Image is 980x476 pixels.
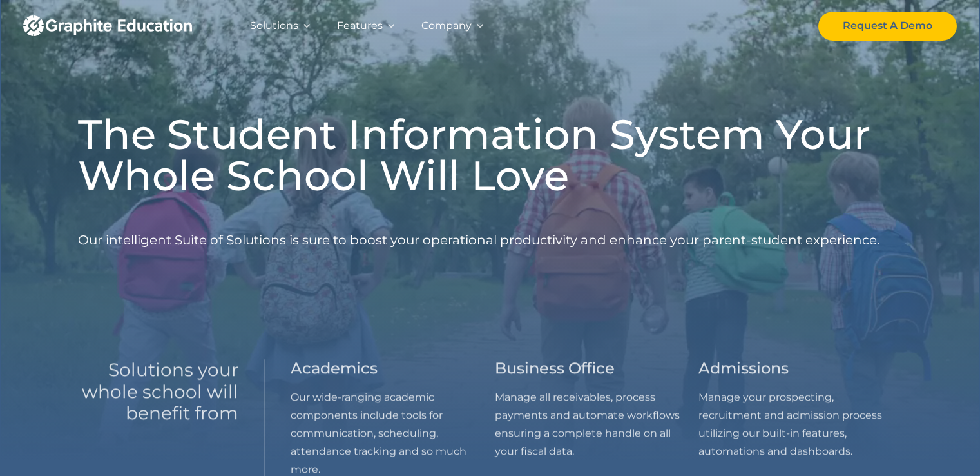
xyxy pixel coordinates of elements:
div: Solutions [250,17,298,35]
p: Manage all receivables, process payments and automate workflows ensuring a complete handle on all... [494,388,698,461]
a: Request A Demo [818,12,957,41]
h3: Business Office [494,359,614,378]
h3: Academics [291,359,378,378]
h2: Solutions your whole school will benefit from [78,359,238,424]
h1: The Student Information System Your Whole School Will Love [78,114,903,196]
div: Company [421,17,472,35]
div: Request A Demo [843,17,932,35]
p: Manage your prospecting, recruitment and admission process utilizing our built-in features, autom... [698,388,903,461]
p: Our intelligent Suite of Solutions is sure to boost your operational productivity and enhance you... [78,206,879,274]
div: Features [337,17,383,35]
h3: Admissions [698,359,789,378]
